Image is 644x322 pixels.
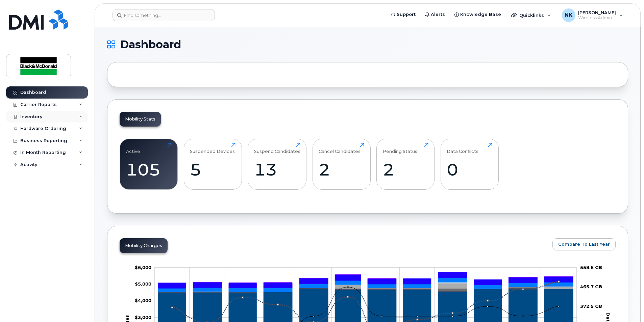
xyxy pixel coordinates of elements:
[319,143,364,186] a: Cancel Candidates2
[319,143,361,154] div: Cancel Candidates
[580,265,602,270] tspan: 558.8 GB
[126,143,140,154] div: Active
[135,298,151,303] g: $0
[135,281,151,287] tspan: $5,000
[126,160,172,180] div: 105
[135,265,151,270] g: $0
[190,143,236,186] a: Suspended Devices5
[190,160,236,180] div: 5
[158,278,573,292] g: GST
[135,281,151,287] g: $0
[580,284,602,289] tspan: 465.7 GB
[158,283,573,292] g: Hardware
[447,160,492,180] div: 0
[254,160,300,180] div: 13
[190,143,235,154] div: Suspended Devices
[120,39,181,50] span: Dashboard
[580,303,602,309] tspan: 372.5 GB
[126,143,172,186] a: Active105
[254,143,300,154] div: Suspend Candidates
[135,315,151,320] tspan: $3,000
[447,143,478,154] div: Data Conflicts
[447,143,492,186] a: Data Conflicts0
[135,265,151,270] tspan: $6,000
[383,143,428,186] a: Pending Status2
[383,143,417,154] div: Pending Status
[552,238,616,250] button: Compare To Last Year
[319,160,364,180] div: 2
[158,272,573,288] g: PST
[383,160,428,180] div: 2
[254,143,300,186] a: Suspend Candidates13
[135,298,151,303] tspan: $4,000
[135,315,151,320] g: $0
[558,241,610,247] span: Compare To Last Year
